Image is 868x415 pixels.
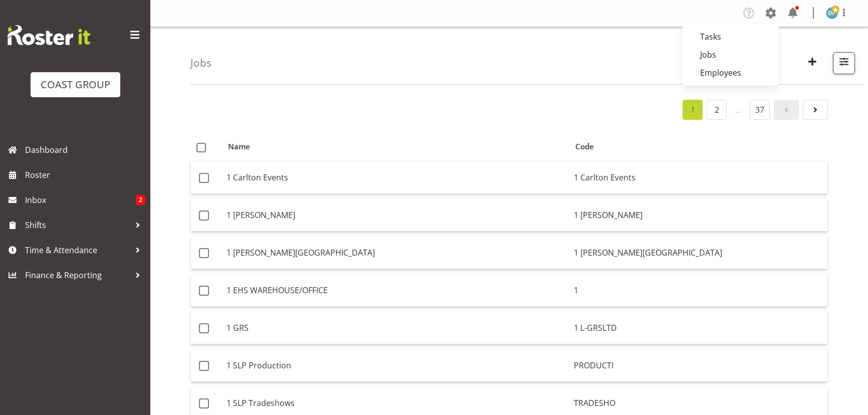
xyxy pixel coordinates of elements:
[570,199,827,232] td: 1 [PERSON_NAME]
[570,349,827,382] td: PRODUCTI
[570,237,827,269] td: 1 [PERSON_NAME][GEOGRAPHIC_DATA]
[223,199,570,232] td: 1 [PERSON_NAME]
[683,46,779,64] a: Jobs
[223,237,570,269] td: 1 [PERSON_NAME][GEOGRAPHIC_DATA]
[683,64,779,82] a: Employees
[750,100,770,120] a: 37
[223,312,570,344] td: 1 GRS
[570,161,827,194] td: 1 Carlton Events
[683,28,779,46] a: Tasks
[136,195,145,205] span: 2
[802,52,823,74] button: Create New Job
[223,274,570,307] td: 1 EHS WAREHOUSE/OFFICE
[570,312,827,344] td: 1 L-GRSLTD
[707,100,727,120] a: 2
[228,141,250,152] span: Name
[570,274,827,307] td: 1
[826,7,838,19] img: david-forte1134.jpg
[223,349,570,382] td: 1 SLP Production
[25,142,145,157] span: Dashboard
[833,52,855,74] button: Filter Jobs
[25,268,130,283] span: Finance & Reporting
[41,77,110,92] div: COAST GROUP
[25,167,145,182] span: Roster
[575,141,594,152] span: Code
[25,218,130,233] span: Shifts
[25,192,136,207] span: Inbox
[223,161,570,194] td: 1 Carlton Events
[25,243,130,258] span: Time & Attendance
[190,57,211,69] h4: Jobs
[8,25,90,45] img: Rosterit website logo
